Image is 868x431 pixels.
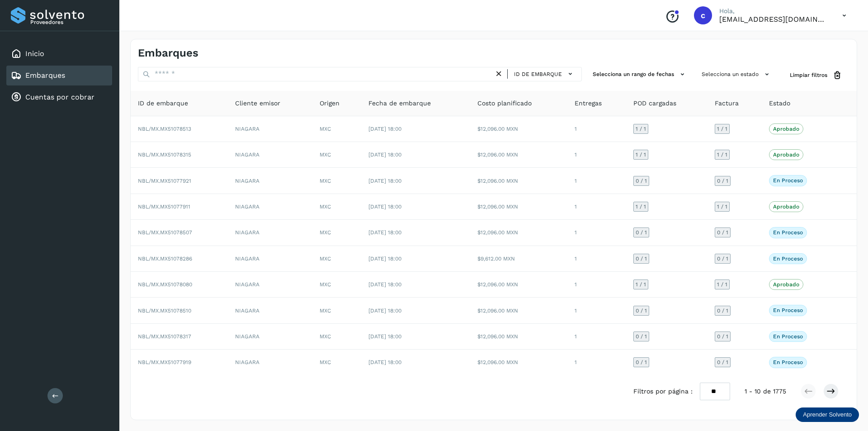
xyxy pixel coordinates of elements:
td: 1 [567,142,626,168]
span: [DATE] 18:00 [368,152,401,158]
p: carlosvazqueztgc@gmail.com [719,15,828,24]
span: NBL/MX.MX51078317 [138,333,191,340]
span: NBL/MX.MX51077919 [138,359,191,365]
td: 1 [567,220,626,246]
span: 0 / 1 [717,230,728,235]
p: En proceso [773,177,803,184]
span: [DATE] 18:00 [368,229,401,236]
button: Selecciona un estado [698,67,775,82]
td: MXC [312,194,361,220]
span: Cliente emisor [235,99,280,108]
a: Inicio [25,49,44,58]
p: En proceso [773,359,803,365]
span: NBL/MX.MX51078510 [138,308,191,314]
div: Cuentas por cobrar [6,87,112,107]
a: Embarques [25,71,65,80]
p: Aprobado [773,126,799,132]
td: $12,096.00 MXN [470,168,567,194]
p: Proveedores [30,19,108,25]
span: NBL/MX.MX51077921 [138,178,191,184]
p: En proceso [773,307,803,313]
span: 1 / 1 [636,282,646,287]
span: Estado [769,99,790,108]
span: NBL/MX.MX51077911 [138,204,190,210]
span: 1 / 1 [636,126,646,132]
span: NBL/MX.MX51078286 [138,256,192,262]
p: Aprobado [773,204,799,210]
p: Aprobado [773,281,799,288]
td: NIAGARA [228,324,312,350]
span: [DATE] 18:00 [368,178,401,184]
span: 0 / 1 [717,360,728,365]
td: MXC [312,142,361,168]
span: 1 / 1 [717,282,727,287]
span: [DATE] 18:00 [368,281,401,288]
td: NIAGARA [228,194,312,220]
span: [DATE] 18:00 [368,333,401,340]
span: 0 / 1 [717,256,728,261]
span: Origen [320,99,340,108]
td: NIAGARA [228,220,312,246]
span: POD cargadas [633,99,676,108]
td: NIAGARA [228,298,312,323]
span: NBL/MX.MX51078507 [138,229,192,236]
h4: Embarques [138,47,198,60]
span: Entregas [575,99,602,108]
td: $9,612.00 MXN [470,246,567,272]
p: Hola, [719,7,828,15]
span: 0 / 1 [636,230,647,235]
p: En proceso [773,256,803,262]
span: 0 / 1 [636,334,647,339]
p: Aprender Solvento [803,411,852,418]
p: Aprobado [773,152,799,158]
td: 1 [567,116,626,142]
span: 1 / 1 [717,126,727,132]
a: Cuentas por cobrar [25,93,94,101]
div: Inicio [6,44,112,64]
td: MXC [312,220,361,246]
span: 0 / 1 [717,334,728,339]
td: MXC [312,246,361,272]
td: NIAGARA [228,168,312,194]
p: En proceso [773,333,803,340]
span: 1 / 1 [636,152,646,157]
span: [DATE] 18:00 [368,204,401,210]
td: $12,096.00 MXN [470,220,567,246]
div: Aprender Solvento [796,407,859,422]
td: NIAGARA [228,246,312,272]
span: 1 / 1 [636,204,646,209]
td: $12,096.00 MXN [470,142,567,168]
td: $12,096.00 MXN [470,298,567,323]
span: NBL/MX.MX51078513 [138,126,191,132]
td: NIAGARA [228,350,312,375]
td: $12,096.00 MXN [470,272,567,298]
td: 1 [567,194,626,220]
span: 1 / 1 [717,204,727,209]
td: 1 [567,272,626,298]
td: MXC [312,272,361,298]
td: 1 [567,324,626,350]
td: 1 [567,168,626,194]
span: Factura [715,99,739,108]
td: MXC [312,350,361,375]
span: Filtros por página : [633,387,693,396]
td: 1 [567,350,626,375]
span: NBL/MX.MX51078080 [138,281,192,288]
td: 1 [567,246,626,272]
span: 0 / 1 [636,360,647,365]
span: NBL/MX.MX51078315 [138,152,191,158]
span: 0 / 1 [636,308,647,313]
td: $12,096.00 MXN [470,194,567,220]
span: Costo planificado [477,99,532,108]
span: [DATE] 18:00 [368,359,401,365]
button: ID de embarque [511,67,578,81]
span: 0 / 1 [636,178,647,184]
span: 1 / 1 [717,152,727,157]
span: ID de embarque [138,99,188,108]
span: 0 / 1 [717,178,728,184]
span: [DATE] 18:00 [368,256,401,262]
td: $12,096.00 MXN [470,324,567,350]
td: $12,096.00 MXN [470,350,567,375]
span: 0 / 1 [636,256,647,261]
button: Limpiar filtros [783,67,849,84]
